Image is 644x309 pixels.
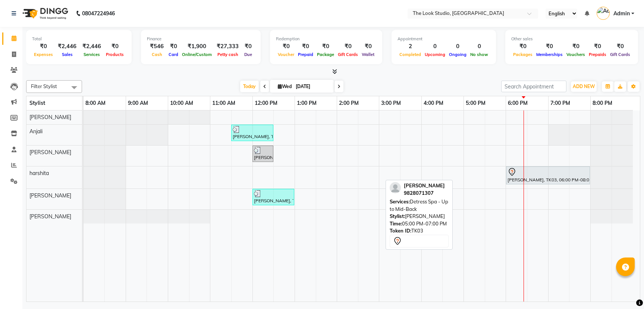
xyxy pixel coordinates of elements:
span: Vouchers [565,52,587,57]
div: ₹0 [242,42,255,51]
span: Anjali [29,128,43,135]
span: Packages [511,52,534,57]
div: ₹0 [167,42,180,51]
a: 9:00 AM [126,98,150,109]
button: ADD NEW [571,81,597,92]
span: Detress Spa - Up to Mid-Back [390,199,448,212]
a: 10:00 AM [168,98,195,109]
div: [PERSON_NAME], TK02, 12:00 PM-01:00 PM, Haircut - Senior Stylist [253,190,293,204]
span: Token ID: [390,228,411,234]
div: ₹0 [336,42,360,51]
span: Gift Cards [336,52,360,57]
span: Time: [390,221,402,227]
div: ₹0 [511,42,534,51]
span: Filter Stylist [31,83,57,89]
span: Admin [613,10,630,18]
span: Services [82,52,102,57]
div: ₹0 [276,42,296,51]
img: logo [19,3,70,24]
span: Card [167,52,180,57]
div: Finance [147,36,255,42]
div: ₹0 [104,42,126,51]
a: 11:00 AM [210,98,237,109]
a: 5:00 PM [464,98,487,109]
div: ₹0 [534,42,565,51]
span: Prepaid [296,52,315,57]
div: ₹546 [147,42,167,51]
a: 4:00 PM [422,98,445,109]
div: ₹0 [296,42,315,51]
iframe: chat widget [613,279,637,302]
div: Redemption [276,36,376,42]
span: Stylist: [390,213,405,219]
span: Package [315,52,336,57]
a: 7:00 PM [549,98,572,109]
span: ADD NEW [573,84,595,89]
span: [PERSON_NAME] [29,213,71,220]
div: 2 [398,42,423,51]
div: TK03 [390,227,449,235]
img: Admin [597,7,610,20]
span: Sales [60,52,75,57]
a: 2:00 PM [337,98,361,109]
span: Products [104,52,126,57]
span: Online/Custom [180,52,214,57]
div: ₹27,333 [214,42,242,51]
span: Prepaids [587,52,608,57]
div: ₹0 [360,42,376,51]
div: ₹2,446 [79,42,104,51]
input: 2025-09-03 [293,81,331,92]
span: [PERSON_NAME] [29,149,71,156]
span: No show [468,52,490,57]
div: [PERSON_NAME] [390,213,449,220]
div: 0 [423,42,447,51]
span: Cash [150,52,164,57]
span: Wallet [360,52,376,57]
span: Due [242,52,254,57]
span: Services: [390,199,410,205]
a: 8:00 PM [591,98,614,109]
div: Appointment [398,36,490,42]
div: [PERSON_NAME], TK03, 06:00 PM-08:00 PM, Detress Spa - Up to Mid-Back [507,168,589,183]
span: Expenses [32,52,55,57]
span: Voucher [276,52,296,57]
div: 0 [447,42,468,51]
div: Other sales [511,36,632,42]
b: 08047224946 [82,3,115,24]
div: ₹0 [32,42,55,51]
div: ₹0 [565,42,587,51]
span: [PERSON_NAME] [29,114,71,121]
span: Gift Cards [608,52,632,57]
span: Upcoming [423,52,447,57]
a: 8:00 AM [84,98,107,109]
span: Petty cash [216,52,240,57]
img: profile [390,182,401,193]
span: [PERSON_NAME] [404,182,445,188]
div: 9828071307 [404,190,445,197]
div: ₹0 [587,42,608,51]
div: 05:00 PM-07:00 PM [390,220,449,228]
input: Search Appointment [501,81,566,92]
div: [PERSON_NAME], TK02, 12:00 PM-12:30 PM, Haircut - Child (Under 12 years) [253,147,273,161]
span: Ongoing [447,52,468,57]
a: 3:00 PM [379,98,403,109]
div: 0 [468,42,490,51]
span: Stylist [29,100,45,106]
span: Wed [276,84,293,89]
a: 12:00 PM [253,98,279,109]
a: 6:00 PM [506,98,530,109]
span: [PERSON_NAME] [29,192,71,199]
span: Memberships [534,52,565,57]
div: ₹0 [608,42,632,51]
div: ₹0 [315,42,336,51]
div: Total [32,36,126,42]
span: Completed [398,52,423,57]
div: ₹1,900 [180,42,214,51]
span: harshita [29,170,49,177]
span: Today [240,81,259,92]
div: ₹2,446 [55,42,79,51]
a: 1:00 PM [295,98,318,109]
div: [PERSON_NAME], TK01, 11:30 AM-12:30 PM, Facial - Tan Expert [232,126,273,140]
